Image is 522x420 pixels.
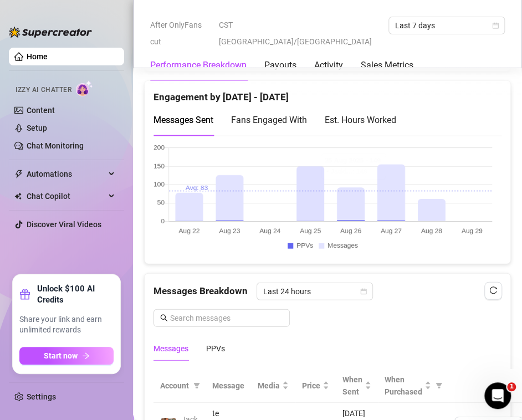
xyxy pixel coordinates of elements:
[16,85,71,95] span: Izzy AI Chatter
[507,382,516,391] span: 1
[27,165,105,183] span: Automations
[14,170,23,178] span: thunderbolt
[27,106,55,115] a: Content
[160,314,168,322] span: search
[395,17,498,34] span: Last 7 days
[302,380,320,392] span: Price
[325,113,396,127] div: Est. Hours Worked
[264,59,296,72] div: Payouts
[206,369,251,403] th: Message
[44,351,78,360] span: Start now
[436,382,442,389] span: filter
[153,81,501,105] div: Engagement by [DATE] - [DATE]
[206,342,225,355] div: PPVs
[76,80,93,96] img: AI Chatter
[153,283,501,300] div: Messages Breakdown
[489,286,497,294] span: reload
[336,369,378,403] th: When Sent
[153,115,213,125] span: Messages Sent
[484,382,511,409] iframe: Intercom live chat
[193,382,200,389] span: filter
[492,22,499,29] span: calendar
[295,369,336,403] th: Price
[385,373,422,398] span: When Purchased
[160,380,189,392] span: Account
[37,283,114,305] strong: Unlock $100 AI Credits
[378,369,448,403] th: When Purchased
[27,220,101,229] a: Discover Viral Videos
[150,59,247,72] div: Performance Breakdown
[27,141,84,150] a: Chat Monitoring
[258,380,280,392] span: Media
[251,369,295,403] th: Media
[27,124,47,132] a: Setup
[433,371,444,400] span: filter
[150,17,212,50] span: After OnlyFans cut
[27,392,56,401] a: Settings
[360,288,367,295] span: calendar
[342,373,362,398] span: When Sent
[82,352,90,360] span: arrow-right
[9,27,92,38] img: logo-BBDzfeDw.svg
[361,59,413,72] div: Sales Metrics
[219,17,382,50] span: CST [GEOGRAPHIC_DATA]/[GEOGRAPHIC_DATA]
[27,52,48,61] a: Home
[153,342,188,355] div: Messages
[14,192,22,200] img: Chat Copilot
[27,187,105,205] span: Chat Copilot
[19,289,30,300] span: gift
[314,59,343,72] div: Activity
[19,314,114,336] span: Share your link and earn unlimited rewards
[19,347,114,365] button: Start nowarrow-right
[191,377,202,394] span: filter
[263,283,366,300] span: Last 24 hours
[170,312,283,324] input: Search messages
[231,115,307,125] span: Fans Engaged With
